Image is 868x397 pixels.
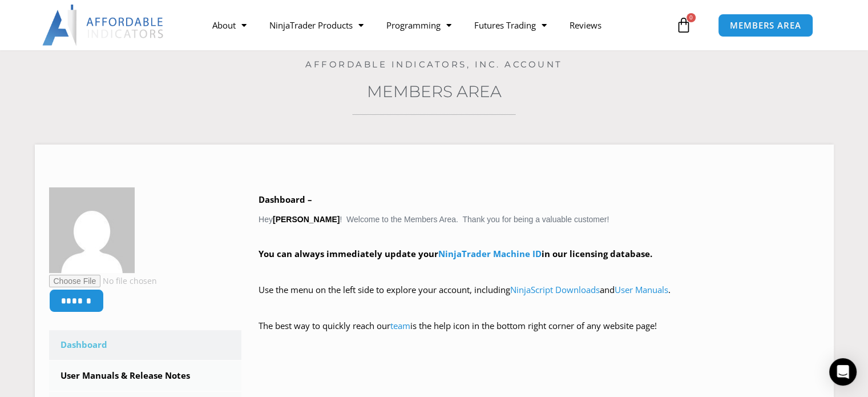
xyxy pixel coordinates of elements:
a: NinjaTrader Machine ID [438,248,542,259]
a: Futures Trading [463,12,558,38]
span: 0 [687,13,696,22]
img: f07fd9a8506a2067b1d7692708266de194e569bc8dcd2a8fc64e2ab348da8f81 [49,187,135,273]
div: Open Intercom Messenger [829,358,857,386]
a: NinjaTrader Products [258,12,375,38]
a: Affordable Indicators, Inc. Account [305,59,563,70]
p: Use the menu on the left side to explore your account, including and . [259,282,819,314]
strong: [PERSON_NAME] [273,215,340,224]
a: User Manuals [615,284,668,295]
a: NinjaScript Downloads [510,284,600,295]
b: Dashboard – [259,194,312,205]
nav: Menu [201,12,673,38]
a: team [390,320,410,331]
div: Hey ! Welcome to the Members Area. Thank you for being a valuable customer! [259,192,819,350]
img: LogoAI | Affordable Indicators – NinjaTrader [42,5,165,46]
a: 0 [659,9,709,42]
a: MEMBERS AREA [718,14,813,37]
a: User Manuals & Release Notes [49,361,242,391]
p: The best way to quickly reach our is the help icon in the bottom right corner of any website page! [259,318,819,350]
strong: You can always immediately update your in our licensing database. [259,248,652,259]
span: MEMBERS AREA [730,21,801,30]
a: Dashboard [49,330,242,360]
a: Programming [375,12,463,38]
a: Reviews [558,12,613,38]
a: About [201,12,258,38]
a: Members Area [367,82,502,101]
